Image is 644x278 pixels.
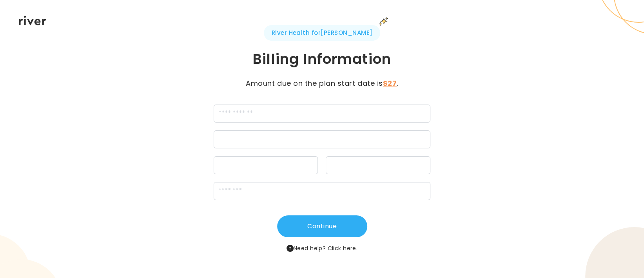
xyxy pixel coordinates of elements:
[219,162,313,170] iframe: Secure expiration date input frame
[383,78,397,88] strong: $27
[214,182,430,200] input: zipCode
[287,244,357,253] span: Need help?
[219,136,425,144] iframe: Secure card number input frame
[328,244,358,253] button: Click here.
[167,50,477,69] h1: Billing Information
[331,162,425,170] iframe: Secure CVC input frame
[277,215,367,237] button: Continue
[214,105,430,123] input: cardName
[264,25,381,41] span: River Health for [PERSON_NAME]
[234,78,410,89] p: Amount due on the plan start date is .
